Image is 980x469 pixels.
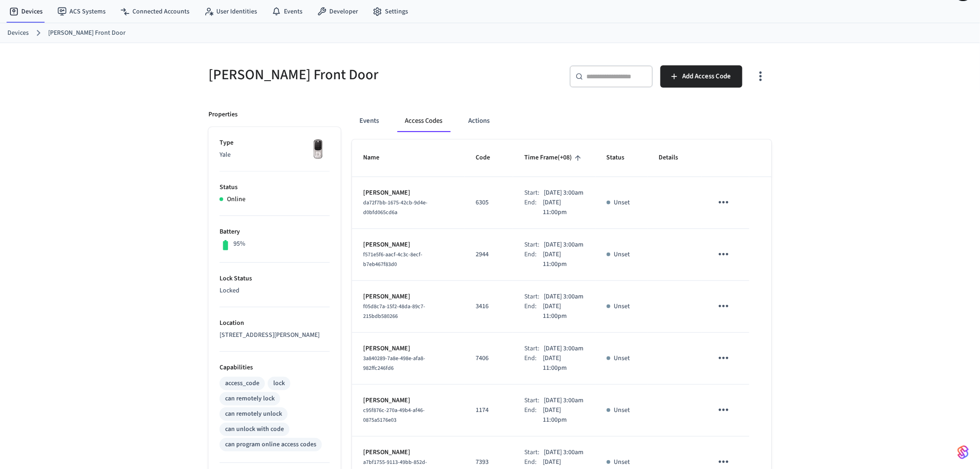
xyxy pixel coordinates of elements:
[544,396,584,406] p: [DATE] 3:00am
[2,3,50,20] a: Devices
[48,28,126,38] a: [PERSON_NAME] Front Door
[614,250,630,260] p: Unset
[524,354,543,373] div: End:
[544,344,584,354] p: [DATE] 3:00am
[363,406,425,424] span: c95f876c-270a-49b4-af46-0875a5176e03
[208,110,238,120] p: Properties
[659,151,691,165] span: Details
[225,440,316,450] div: can program online access codes
[524,448,544,457] div: Start:
[220,286,330,296] p: Locked
[220,150,330,160] p: Yale
[363,292,453,302] p: [PERSON_NAME]
[524,406,543,425] div: End:
[220,227,330,237] p: Battery
[476,354,502,363] p: 7406
[365,3,415,20] a: Settings
[544,240,584,250] p: [DATE] 3:00am
[524,292,544,302] div: Start:
[220,138,330,148] p: Type
[524,188,544,198] div: Start:
[225,394,275,404] div: can remotely lock
[363,240,453,250] p: [PERSON_NAME]
[225,425,284,434] div: can unlock with code
[233,239,245,249] p: 95%
[220,330,330,340] p: [STREET_ADDRESS][PERSON_NAME]
[543,354,584,373] p: [DATE] 11:00pm
[225,409,282,419] div: can remotely unlock
[524,198,543,217] div: End:
[220,183,330,192] p: Status
[227,195,245,204] p: Online
[607,151,637,165] span: Status
[363,251,422,268] span: f571e5f6-aacf-4c3c-8ecf-b7eb467f83d0
[363,188,453,198] p: [PERSON_NAME]
[363,151,391,165] span: Name
[614,302,630,311] p: Unset
[614,457,630,467] p: Unset
[614,198,630,208] p: Unset
[273,379,285,388] div: lock
[524,302,543,321] div: End:
[352,110,772,132] div: ant example
[264,3,310,20] a: Events
[544,292,584,302] p: [DATE] 3:00am
[543,302,584,321] p: [DATE] 11:00pm
[476,302,502,311] p: 3416
[50,3,113,20] a: ACS Systems
[543,406,584,425] p: [DATE] 11:00pm
[363,355,425,372] span: 3a840289-7a8e-498e-afa8-982ffc246fd6
[197,3,264,20] a: User Identities
[476,250,502,260] p: 2944
[524,240,544,250] div: Start:
[544,448,584,457] p: [DATE] 3:00am
[225,379,259,388] div: access_code
[524,151,584,165] span: Time Frame(+08)
[307,138,330,161] img: Yale Assure Touchscreen Wifi Smart Lock, Satin Nickel, Front
[352,110,386,132] button: Events
[476,406,502,415] p: 1174
[113,3,197,20] a: Connected Accounts
[220,363,330,373] p: Capabilities
[524,344,544,354] div: Start:
[958,445,969,460] img: SeamLogoGradient.69752ec5.svg
[397,110,450,132] button: Access Codes
[7,28,29,38] a: Devices
[363,396,453,406] p: [PERSON_NAME]
[614,406,630,415] p: Unset
[476,198,502,208] p: 6305
[220,274,330,284] p: Lock Status
[544,188,584,198] p: [DATE] 3:00am
[660,65,742,88] button: Add Access Code
[461,110,497,132] button: Actions
[363,303,425,320] span: f05d8c7a-15f2-48da-89c7-215bdb580266
[524,396,544,406] div: Start:
[683,70,731,82] span: Add Access Code
[363,199,427,216] span: da72f7bb-1675-42cb-9d4e-d0bfd065cd6a
[363,344,453,354] p: [PERSON_NAME]
[476,151,502,165] span: Code
[208,65,484,84] h5: [PERSON_NAME] Front Door
[543,198,584,217] p: [DATE] 11:00pm
[310,3,365,20] a: Developer
[220,318,330,328] p: Location
[543,250,584,269] p: [DATE] 11:00pm
[614,354,630,363] p: Unset
[476,457,502,467] p: 7393
[363,448,453,457] p: [PERSON_NAME]
[524,250,543,269] div: End:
